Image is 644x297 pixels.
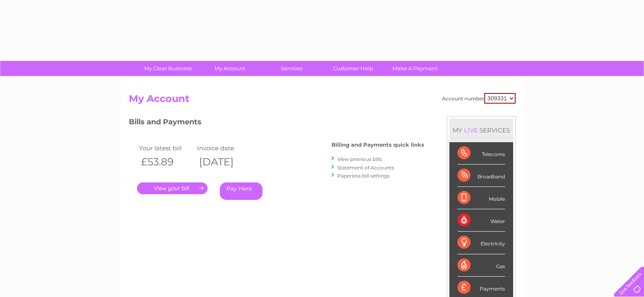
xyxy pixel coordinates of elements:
div: Water [458,209,505,232]
a: Statement of Accounts [337,165,394,171]
div: Telecoms [458,142,505,165]
a: Customer Help [320,61,387,76]
div: LIVE [462,126,479,134]
a: My Account [196,61,263,76]
td: Your latest bill [137,143,195,154]
a: . [137,182,208,194]
a: Make A Payment [382,61,449,76]
h3: Bills and Payments [129,116,424,130]
a: View previous bills [337,156,382,162]
h2: My Account [129,93,516,108]
a: My Clear Business [134,61,202,76]
div: Mobile [458,187,505,209]
div: MY SERVICES [449,119,513,142]
div: Gas [458,254,505,277]
td: Invoice date [195,143,254,154]
div: Broadband [458,165,505,187]
a: Services [258,61,325,76]
div: Electricity [458,232,505,254]
a: Pay Here [220,182,262,200]
a: Paperless bill settings [337,173,390,179]
h4: Billing and Payments quick links [332,142,424,148]
th: £53.89 [137,154,195,170]
th: [DATE] [195,154,254,170]
div: Account number [442,93,516,104]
